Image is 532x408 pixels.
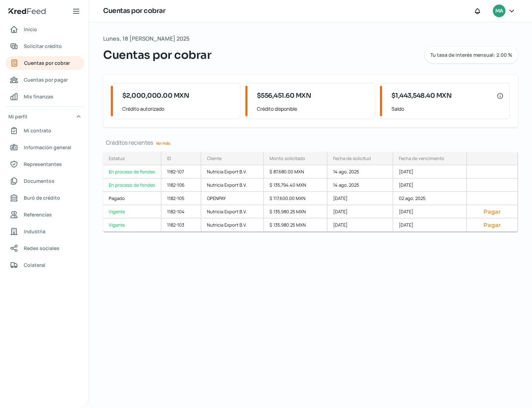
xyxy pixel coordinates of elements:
[207,155,222,161] div: Cliente
[103,205,161,219] a: Vigente
[264,192,328,205] div: $ 117,600.00 MXN
[495,7,503,15] span: MA
[122,104,235,113] span: Crédito autorizado
[161,165,201,179] div: 1182-107
[6,208,84,222] a: Referencias
[201,205,264,219] div: Nutricia Export B.V.
[24,143,71,152] span: Información general
[24,42,62,50] span: Solicitar crédito
[201,179,264,192] div: Nutricia Export B.V.
[393,219,467,232] div: [DATE]
[6,90,84,104] a: Mis finanzas
[393,192,467,205] div: 02 ago, 2025
[264,165,328,179] div: $ 87,680.00 MXN
[257,104,369,113] span: Crédito disponible
[103,165,161,179] a: En proceso de fondeo
[6,191,84,205] a: Buró de crédito
[6,174,84,188] a: Documentos
[6,124,84,138] a: Mi contrato
[24,227,45,236] span: Industria
[328,179,393,192] div: 14 ago, 2025
[103,192,161,205] a: Pagado
[24,177,55,185] span: Documentos
[24,261,45,269] span: Colateral
[328,165,393,179] div: 14 ago, 2025
[473,208,512,215] button: Pagar
[473,221,512,228] button: Pagar
[8,112,27,121] span: Mi perfil
[257,91,311,101] span: $556,451.60 MXN
[6,157,84,171] a: Representantes
[201,165,264,179] div: Nutricia Export B.V.
[24,244,59,253] span: Redes sociales
[6,73,84,87] a: Cuentas por pagar
[161,219,201,232] div: 1182-103
[6,140,84,154] a: Información general
[103,34,189,44] span: Lunes, 18 [PERSON_NAME] 2025
[391,91,452,101] span: $1,443,548.40 MXN
[161,192,201,205] div: 1182-105
[167,155,171,161] div: ID
[264,219,328,232] div: $ 135,980.25 MXN
[269,155,305,161] div: Monto solicitado
[161,179,201,192] div: 1182-106
[264,179,328,192] div: $ 135,794.40 MXN
[103,179,161,192] a: En proceso de fondeo
[24,25,37,34] span: Inicio
[103,47,211,63] span: Cuentas por cobrar
[24,75,68,84] span: Cuentas por pagar
[6,22,84,36] a: Inicio
[328,192,393,205] div: [DATE]
[201,219,264,232] div: Nutricia Export B.V.
[6,56,84,70] a: Cuentas por cobrar
[391,104,504,113] span: Saldo
[6,39,84,53] a: Solicitar crédito
[153,138,173,148] a: Ver más
[161,205,201,219] div: 1182-104
[24,193,60,202] span: Buró de crédito
[24,210,52,219] span: Referencias
[6,241,84,255] a: Redes sociales
[24,92,53,101] span: Mis finanzas
[264,205,328,219] div: $ 135,980.25 MXN
[24,126,51,135] span: Mi contrato
[333,155,371,161] div: Fecha de solicitud
[103,139,518,146] div: Créditos recientes
[24,160,62,168] span: Representantes
[103,219,161,232] a: Vigente
[6,258,84,272] a: Colateral
[103,6,165,16] h1: Cuentas por cobrar
[430,53,512,57] span: Tu tasa de interés mensual: 2.00 %
[328,219,393,232] div: [DATE]
[393,179,467,192] div: [DATE]
[122,91,189,101] span: $2,000,000.00 MXN
[328,205,393,219] div: [DATE]
[201,192,264,205] div: OPENPAY
[399,155,444,161] div: Fecha de vencimiento
[24,58,70,67] span: Cuentas por cobrar
[393,205,467,219] div: [DATE]
[109,155,125,161] div: Estatus
[393,165,467,179] div: [DATE]
[6,224,84,238] a: Industria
